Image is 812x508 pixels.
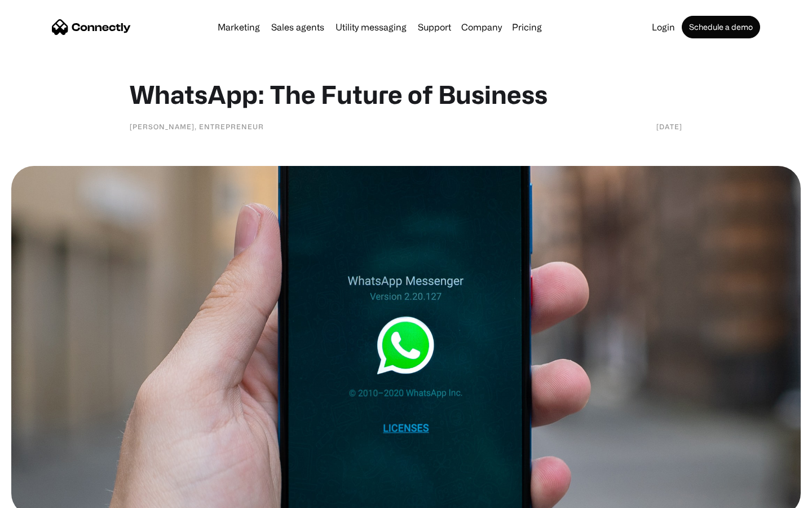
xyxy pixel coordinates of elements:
div: [PERSON_NAME], Entrepreneur [130,121,264,132]
a: Login [647,23,679,32]
h1: WhatsApp: The Future of Business [130,79,682,110]
div: [DATE] [656,121,682,132]
a: Support [413,23,456,32]
a: Marketing [213,23,264,32]
div: Company [461,19,502,35]
a: Schedule a demo [682,16,760,38]
a: Sales agents [267,23,329,32]
a: Utility messaging [331,23,411,32]
ul: Language list [23,488,68,504]
aside: Language selected: English [11,488,68,504]
a: Pricing [507,23,546,32]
